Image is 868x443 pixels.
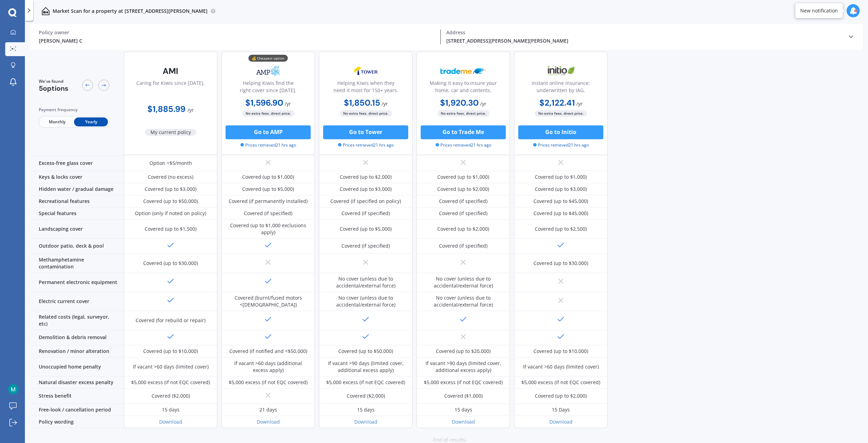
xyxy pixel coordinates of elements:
div: Covered (up to $2,000) [437,225,489,232]
a: Download [354,418,377,425]
div: Keys & locks cover [30,171,124,183]
button: Go to AMP [226,125,311,139]
span: No extra fees, direct price. [242,110,294,117]
div: $5,000 excess (if not EQC covered) [326,379,405,386]
div: Covered (if permanently installed) [229,198,308,205]
span: / yr [382,100,388,107]
div: Covered (up to $5,000) [340,225,392,232]
button: Go to Initio [518,125,603,139]
b: $2,122.41 [539,97,575,108]
span: / yr [188,107,194,113]
div: Excess-free glass cover [30,156,124,171]
b: $1,920.30 [440,97,479,108]
a: Download [452,418,475,425]
div: Covered (up to $3,000) [535,186,587,193]
div: Covered (up to $1,000) [535,174,587,180]
b: $1,596.90 [245,97,283,108]
div: Natural disaster excess penalty [30,376,124,389]
div: $5,000 excess (if not EQC covered) [229,379,308,386]
div: Covered (up to $50,000) [338,348,393,355]
img: Tower.webp [343,62,389,80]
div: Outdoor patio, deck & pool [30,239,124,254]
div: Covered (up to $10,000) [143,348,198,355]
span: Prices retrieved 21 hrs ago [240,142,296,148]
div: Covered (up to $10,000) [533,348,588,355]
b: $1,885.99 [147,104,185,114]
div: Covered (up to $5,000) [242,186,294,193]
div: Covered (up to $3,000) [145,186,197,193]
span: / yr [576,100,583,107]
span: Prices retrieved 21 hrs ago [338,142,394,148]
div: Covered (if specified) [244,210,292,217]
div: If vacant >60 days (additional excess apply) [227,360,310,374]
div: Policy owner [39,29,435,36]
div: Caring for Kiwis since [DATE]. [136,79,205,97]
div: Landscaping cover [30,220,124,239]
div: 15 days [162,406,180,413]
div: 15 days [357,406,375,413]
div: Covered (if specified) [341,210,390,217]
span: No extra fees, direct price. [340,110,392,117]
div: Option <$5/month [149,160,192,167]
div: Helping Kiwis when they need it most for 150+ years. [325,79,406,97]
button: Go to Tower [323,125,408,139]
div: Covered (if specified) [341,242,390,249]
div: Address [446,29,842,36]
div: Stress benefit [30,389,124,404]
span: No extra fees, direct price. [535,110,587,117]
div: Covered (up to $2,000) [437,186,489,193]
div: Covered ($2,000) [347,392,385,399]
div: Covered (up to $2,000) [535,392,587,399]
div: 15 days [455,406,472,413]
div: Policy wording [30,416,124,428]
div: Covered (up to $2,500) [535,225,587,232]
div: Hidden water / gradual damage [30,183,124,195]
div: Related costs (legal, surveyor, etc) [30,311,124,330]
div: Covered ($1,000) [444,392,483,399]
div: Covered (up to $30,000) [533,260,588,267]
div: $5,000 excess (if not EQC covered) [424,379,503,386]
div: Covered (if specified) [439,210,487,217]
div: No cover (unless due to accidental/external force) [422,275,505,289]
img: Initio.webp [538,62,584,80]
div: Covered (up to $45,000) [533,198,588,205]
img: AMI-text-1.webp [148,62,193,80]
div: Option (only if noted on policy) [135,210,206,217]
div: Covered (up to $3,000) [340,186,392,193]
div: Covered ($2,000) [152,392,190,399]
div: Covered (no excess) [148,174,193,180]
div: New notification [800,7,838,14]
div: Special features [30,207,124,220]
span: No extra fees, direct price. [437,110,490,117]
div: $5,000 excess (if not EQC covered) [521,379,600,386]
div: Covered (if specified on policy) [330,198,401,205]
div: Payment frequency [39,106,109,113]
a: Download [159,418,182,425]
div: Covered (if specified) [439,242,487,249]
div: Free-look / cancellation period [30,404,124,416]
p: Market Scan for a property at [STREET_ADDRESS][PERSON_NAME] [53,8,208,15]
span: / yr [285,100,291,107]
div: Covered (up to $20,000) [436,348,491,355]
img: ACg8ocK89Trh3jgAaXZVkeei2a528QEiOMnr-3GEFrQw2OCa1l2FlA=s96-c [8,384,18,395]
img: home-and-contents.b802091223b8502ef2dd.svg [42,7,50,15]
div: Recreational features [30,195,124,207]
div: No cover (unless due to accidental/external force) [324,275,407,289]
div: If vacant >90 days (limited cover, additional excess apply) [422,360,505,374]
button: Go to Trade Me [421,125,506,139]
div: Covered (for rebuild or repair) [136,317,205,324]
div: Covered (up to $2,000) [340,174,392,180]
div: Helping Kiwis find the right cover since [DATE]. [227,79,309,97]
span: Prices retrieved 21 hrs ago [533,142,589,148]
div: No cover (unless due to accidental/external force) [422,294,505,308]
div: Unoccupied home penalty [30,357,124,376]
div: 💰 Cheapest option [248,55,288,62]
b: $1,850.15 [344,97,380,108]
div: Demolition & debris removal [30,330,124,345]
div: Methamphetamine contamination [30,254,124,273]
a: Download [257,418,280,425]
div: [PERSON_NAME] C [39,37,435,44]
div: Covered (up to $1,000) [437,174,489,180]
img: Trademe.webp [440,62,486,80]
div: Covered (burnt/fused motors <[DEMOGRAPHIC_DATA]) [227,294,310,308]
